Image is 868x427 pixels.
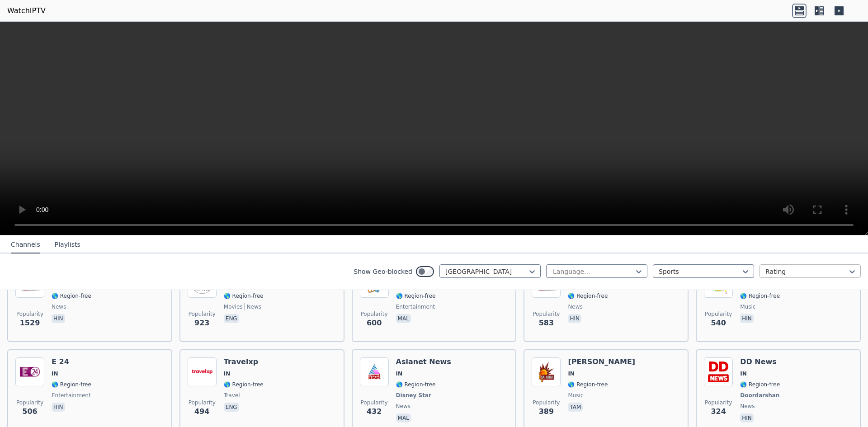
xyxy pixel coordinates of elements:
[52,357,91,366] h6: E 24
[188,357,217,386] img: Travelxp
[740,370,747,377] span: IN
[189,399,216,406] span: Popularity
[224,314,239,323] p: eng
[396,292,436,300] span: 🌎 Region-free
[52,392,91,399] span: entertainment
[396,381,436,388] span: 🌎 Region-free
[533,310,560,318] span: Popularity
[52,303,66,310] span: news
[396,303,435,310] span: entertainment
[224,357,264,366] h6: Travelxp
[189,310,216,318] span: Popularity
[533,399,560,406] span: Popularity
[740,392,779,399] span: Doordarshan
[711,318,726,328] span: 540
[52,370,58,377] span: IN
[354,267,412,276] label: Show Geo-blocked
[224,370,231,377] span: IN
[55,236,80,253] button: Playlists
[568,314,581,323] p: hin
[568,292,608,300] span: 🌎 Region-free
[245,303,261,310] span: news
[396,357,451,366] h6: Asianet News
[711,406,726,417] span: 324
[740,303,755,310] span: music
[568,392,583,399] span: music
[224,303,243,310] span: movies
[15,357,44,386] img: E 24
[740,413,754,422] p: hin
[224,381,264,388] span: 🌎 Region-free
[740,292,780,300] span: 🌎 Region-free
[194,318,209,328] span: 923
[396,403,410,410] span: news
[20,318,40,328] span: 1529
[568,357,635,366] h6: [PERSON_NAME]
[568,370,575,377] span: IN
[224,392,240,399] span: travel
[568,303,582,310] span: news
[7,5,46,16] a: WatchIPTV
[396,370,403,377] span: IN
[361,310,388,318] span: Popularity
[740,357,781,366] h6: DD News
[704,357,733,386] img: DD News
[16,310,43,318] span: Popularity
[52,403,65,412] p: hin
[396,314,411,323] p: mal
[539,318,554,328] span: 583
[367,406,382,417] span: 432
[532,357,561,386] img: Isai Aruvi
[740,403,755,410] span: news
[194,406,209,417] span: 494
[52,381,91,388] span: 🌎 Region-free
[361,399,388,406] span: Popularity
[539,406,554,417] span: 389
[224,292,264,300] span: 🌎 Region-free
[224,403,239,412] p: eng
[568,403,583,412] p: tam
[396,413,411,422] p: mal
[52,292,91,300] span: 🌎 Region-free
[705,310,732,318] span: Popularity
[22,406,37,417] span: 506
[396,392,431,399] span: Disney Star
[568,381,608,388] span: 🌎 Region-free
[705,399,732,406] span: Popularity
[11,236,40,253] button: Channels
[360,357,389,386] img: Asianet News
[740,381,780,388] span: 🌎 Region-free
[367,318,382,328] span: 600
[52,314,65,323] p: hin
[16,399,43,406] span: Popularity
[740,314,754,323] p: hin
